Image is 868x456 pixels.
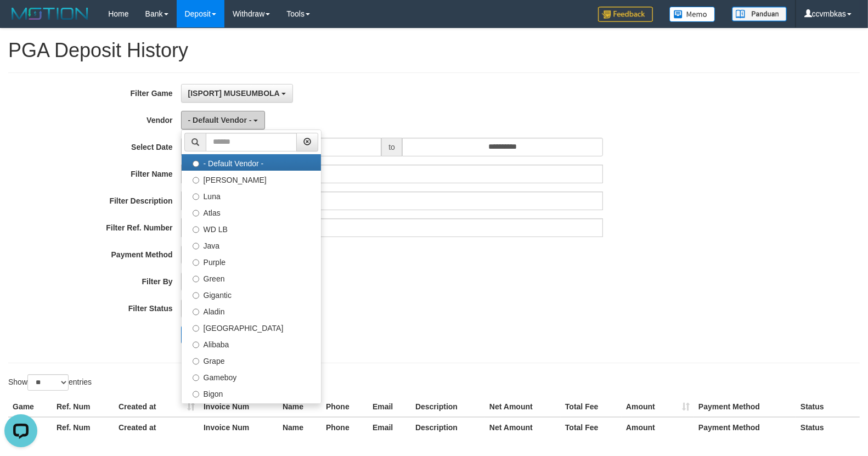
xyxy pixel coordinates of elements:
label: Aladin [182,302,321,319]
th: Total Fee [561,397,622,417]
input: Luna [193,193,200,200]
label: Show entries [8,374,92,391]
label: Gigantic [182,286,321,302]
th: Ref. Num [52,397,114,417]
img: MOTION_logo.png [8,5,92,22]
th: Net Amount [485,417,561,437]
label: Purple [182,253,321,269]
label: [PERSON_NAME] [182,171,321,187]
th: Payment Method [694,417,796,437]
th: Payment Method [694,397,796,417]
th: Created at [114,417,199,437]
th: Description [411,417,485,437]
h1: PGA Deposit History [8,40,860,61]
th: Phone [322,397,368,417]
input: [PERSON_NAME] [193,177,200,184]
input: [GEOGRAPHIC_DATA] [193,325,200,332]
th: Phone [322,417,368,437]
input: WD LB [193,226,200,233]
label: Alibaba [182,335,321,352]
th: Ref. Num [52,417,114,437]
label: Gameboy [182,368,321,385]
input: - Default Vendor - [193,160,200,167]
label: Bigon [182,385,321,401]
th: Total Fee [561,417,622,437]
th: Description [411,397,485,417]
th: Net Amount [485,397,561,417]
label: Allstar [182,401,321,418]
th: Email [368,397,411,417]
input: Bigon [193,391,200,398]
input: Alibaba [193,341,200,348]
th: Amount [622,397,694,417]
span: to [381,138,402,156]
th: Status [796,417,860,437]
label: Grape [182,352,321,368]
input: Grape [193,358,200,365]
img: Feedback.jpg [598,7,653,22]
th: Invoice Num [199,397,278,417]
th: Game [8,397,52,417]
button: - Default Vendor - [181,111,266,130]
label: - Default Vendor - [182,154,321,171]
button: [ISPORT] MUSEUMBOLA [181,84,294,103]
input: Gigantic [193,292,200,299]
th: Name [278,397,322,417]
th: Invoice Num [199,417,278,437]
label: Green [182,269,321,286]
select: Showentries [27,374,69,391]
input: Aladin [193,308,200,316]
input: Atlas [193,210,200,217]
input: Green [193,275,200,283]
img: Button%20Memo.svg [669,7,715,22]
label: [GEOGRAPHIC_DATA] [182,319,321,335]
span: [ISPORT] MUSEUMBOLA [188,89,280,98]
th: Amount [622,417,694,437]
input: Java [193,243,200,250]
img: panduan.png [732,7,787,21]
span: - Default Vendor - [188,116,252,125]
th: Status [796,397,860,417]
th: Name [278,417,322,437]
input: Purple [193,259,200,266]
button: Open LiveChat chat widget [4,4,37,37]
th: Email [368,417,411,437]
input: Gameboy [193,374,200,381]
label: Atlas [182,204,321,220]
th: Created at [114,397,199,417]
label: Luna [182,187,321,204]
label: Java [182,237,321,253]
label: WD LB [182,220,321,237]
